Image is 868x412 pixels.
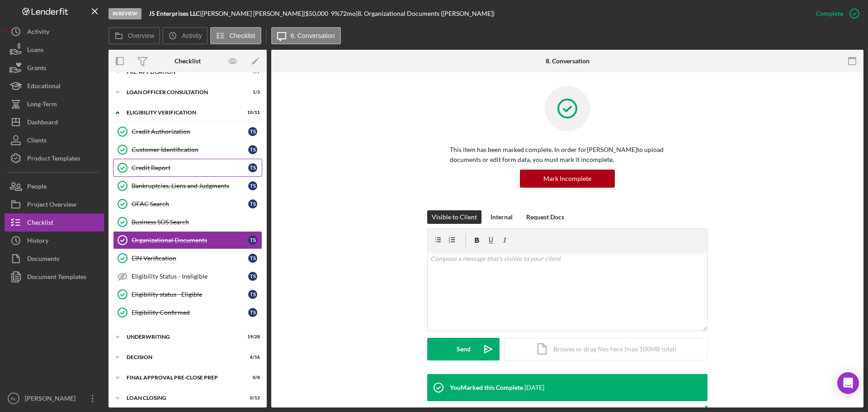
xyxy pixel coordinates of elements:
div: Document Templates [27,268,86,288]
div: Eligibility Status - Ineligible [132,273,248,280]
div: Long-Term [27,95,57,115]
div: 1 / 3 [244,90,260,95]
b: J5 Enterprises LLC [149,9,200,17]
text: RL [11,396,17,401]
button: Checklist [5,213,104,232]
div: Loan Officer Consultation [127,90,237,95]
div: OFAC Search [132,200,248,208]
label: 8. Conversation [291,32,335,39]
div: Grants [27,59,46,79]
button: Project Overview [5,195,104,213]
label: Checklist [230,32,255,39]
div: 9 % [331,10,340,17]
div: Business SOS Search [132,218,262,226]
div: 10 / 11 [244,110,260,115]
div: EIN Verification [132,255,248,262]
div: 72 mo [340,10,356,17]
a: Customer IdentificationTS [113,141,262,159]
div: Checklist [27,213,53,234]
div: Send [457,338,471,360]
button: Internal [486,210,517,224]
a: Credit AuthorizationTS [113,123,262,141]
div: [PERSON_NAME] [PERSON_NAME] | [202,10,305,17]
a: People [5,177,104,195]
a: Business SOS Search [113,213,262,231]
div: Eligibility Verification [127,110,237,115]
a: Eligibility status - EligibleTS [113,285,262,303]
div: Checklist [175,57,201,65]
div: Complete [816,5,843,23]
div: Open Intercom Messenger [837,372,859,394]
a: Eligibility ConfirmedTS [113,303,262,322]
button: Request Docs [522,210,569,224]
div: Documents [27,250,59,270]
div: History [27,232,48,252]
div: Bankruptcies, Liens and Judgments [132,182,248,189]
button: Send [427,338,500,360]
a: Bankruptcies, Liens and JudgmentsTS [113,177,262,195]
p: This item has been marked complete. In order for [PERSON_NAME] to upload documents or edit form d... [450,145,685,165]
div: 6 / 16 [244,355,260,360]
div: $50,000 [305,10,331,17]
a: OFAC SearchTS [113,195,262,213]
div: Eligibility status - Eligible [132,291,248,298]
div: T S [248,236,257,245]
div: Eligibility Confirmed [132,309,248,316]
div: Credit Authorization [132,128,248,135]
div: In Review [108,8,142,19]
time: 2025-08-12 20:54 [524,384,544,391]
button: Dashboard [5,113,104,131]
button: Activity [162,27,208,44]
div: 0 / 12 [244,395,260,401]
div: Activity [27,23,49,43]
button: Loans [5,41,104,59]
button: Complete [807,5,863,23]
div: [PERSON_NAME] [23,389,81,410]
div: | 8. Organizational Documents ([PERSON_NAME]) [356,10,495,17]
button: Visible to Client [427,210,481,224]
a: Activity [5,23,104,41]
button: Educational [5,77,104,95]
div: You Marked this Complete [450,384,523,391]
label: Activity [182,32,202,39]
div: T S [248,272,257,281]
div: Project Overview [27,195,76,216]
div: Loans [27,41,43,61]
a: EIN VerificationTS [113,249,262,267]
div: T S [248,181,257,190]
div: 19 / 28 [244,334,260,340]
button: Checklist [210,27,261,44]
div: Request Docs [526,210,564,224]
div: Decision [127,355,237,360]
a: Credit ReportTS [113,159,262,177]
div: People [27,177,47,198]
a: Eligibility Status - IneligibleTS [113,267,262,285]
button: Product Templates [5,149,104,167]
div: T S [248,254,257,263]
div: Underwriting [127,334,237,340]
label: Overview [128,32,154,39]
div: T S [248,163,257,172]
div: T S [248,199,257,208]
div: T S [248,308,257,317]
div: T S [248,127,257,136]
div: T S [248,290,257,299]
div: Clients [27,131,47,152]
button: History [5,232,104,250]
div: Visible to Client [432,210,477,224]
div: Product Templates [27,149,80,170]
a: Grants [5,59,104,77]
button: Clients [5,131,104,149]
button: Documents [5,250,104,268]
div: Credit Report [132,164,248,171]
button: Mark Incomplete [520,170,615,188]
button: Document Templates [5,268,104,286]
div: | [149,10,202,17]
